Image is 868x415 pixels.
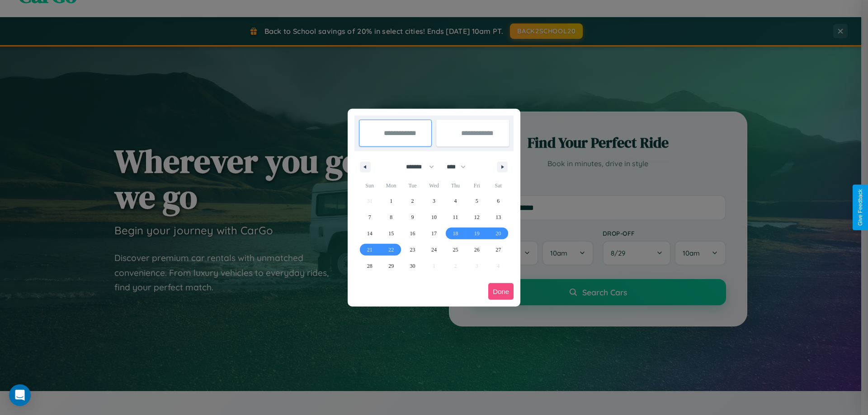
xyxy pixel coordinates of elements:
span: 20 [495,225,501,242]
button: 24 [423,242,444,258]
span: 8 [390,209,392,225]
span: 6 [497,193,500,209]
button: 13 [488,209,509,225]
span: 16 [410,225,415,242]
button: 19 [466,225,487,242]
button: 17 [423,225,444,242]
button: 1 [380,193,401,209]
span: 29 [388,258,394,274]
button: 20 [488,225,509,242]
span: 11 [453,209,458,225]
span: Sat [488,178,509,193]
span: 5 [476,193,478,209]
span: Mon [380,178,401,193]
button: 8 [380,209,401,225]
span: 23 [410,242,415,258]
span: Wed [423,178,444,193]
button: 2 [402,193,423,209]
span: 24 [431,242,437,258]
button: 16 [402,225,423,242]
button: Done [488,283,514,300]
button: 9 [402,209,423,225]
button: 5 [466,193,487,209]
span: 12 [474,209,480,225]
span: 18 [453,225,458,242]
span: 10 [431,209,437,225]
span: 9 [411,209,414,225]
span: 30 [410,258,415,274]
span: 21 [367,242,373,258]
span: 3 [433,193,435,209]
span: 27 [495,242,501,258]
span: 4 [454,193,457,209]
span: 13 [495,209,501,225]
button: 11 [445,209,466,225]
span: 19 [474,225,480,242]
span: 2 [411,193,414,209]
span: 14 [367,225,373,242]
span: 7 [368,209,371,225]
button: 7 [359,209,380,225]
span: 25 [453,242,458,258]
button: 21 [359,242,380,258]
button: 4 [445,193,466,209]
button: 6 [488,193,509,209]
button: 15 [380,225,401,242]
span: Thu [445,178,466,193]
div: Give Feedback [857,189,863,226]
div: Open Intercom Messenger [9,384,31,406]
button: 26 [466,242,487,258]
button: 22 [380,242,401,258]
span: 17 [431,225,437,242]
span: 22 [388,242,394,258]
button: 28 [359,258,380,274]
button: 14 [359,225,380,242]
button: 30 [402,258,423,274]
span: 1 [390,193,392,209]
span: Sun [359,178,380,193]
button: 12 [466,209,487,225]
button: 27 [488,242,509,258]
span: Fri [466,178,487,193]
button: 18 [445,225,466,242]
button: 23 [402,242,423,258]
span: 26 [474,242,480,258]
button: 25 [445,242,466,258]
button: 3 [423,193,444,209]
span: 28 [367,258,373,274]
button: 29 [380,258,401,274]
span: Tue [402,178,423,193]
span: 15 [388,225,394,242]
button: 10 [423,209,444,225]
